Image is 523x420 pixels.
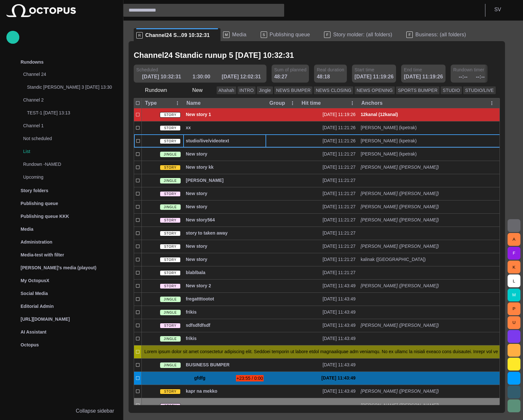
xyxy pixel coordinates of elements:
[301,125,356,131] div: 30/09 11:21:26
[186,187,264,200] div: New story
[269,174,296,187] div: undefined
[361,112,398,118] div: 12kanal (12kanal)
[186,283,264,289] span: New story 2
[194,373,233,383] span: gfdfg
[186,335,264,342] span: frikis
[361,243,495,249] div: Joseph S. Dillman (Dillman)
[21,316,70,322] p: [URL][DOMAIN_NAME]
[23,71,104,77] p: Channel 24
[487,99,496,108] button: Anchors column menu
[324,31,330,38] p: F
[10,146,117,158] div: List
[269,319,296,332] div: undefined
[145,100,157,106] div: Type
[361,164,495,170] div: Joseph S. Dillman (Dillman)
[186,256,264,263] span: New story
[269,306,296,319] div: undefined
[301,138,356,144] div: 30/09 11:21:26
[302,100,321,106] div: Hit time
[269,100,285,106] div: Group
[23,161,104,167] p: Rundown -NAMED
[6,4,76,17] img: Octopus News Room
[27,110,117,116] p: TEST-1 [DATE] 13:13
[301,151,356,157] div: 30/09 11:21:27
[274,73,287,81] div: 48:27
[23,97,104,103] p: Channel 2
[222,73,264,81] div: [DATE] 12:02:31
[23,135,104,142] p: Not scheduled
[396,86,439,94] button: SPORTS BUMPER
[274,86,313,94] button: NEWS BUMPER
[160,336,181,341] span: JINGLE
[186,161,264,174] div: New story kk
[508,289,520,301] button: M
[301,335,356,342] div: 30/09 11:43:49
[21,252,64,258] p: Media-test with filter
[361,217,495,223] div: Joseph S. Dillman (Dillman)
[136,32,143,39] p: R
[361,125,495,131] div: Karel Petrak (kpetrak)
[186,362,264,368] span: BUSINESS BUMPER
[186,121,264,134] div: xx
[186,270,264,276] span: blablbala
[186,240,264,253] div: New story
[181,85,214,96] button: New
[301,112,356,118] div: 30/09 11:19:26
[257,86,273,94] button: Jingle
[160,126,180,130] span: STORY
[186,385,264,398] div: kapr na mekko
[269,135,296,147] div: undefined
[221,28,258,41] div: MMedia
[21,187,48,194] p: Story folders
[361,151,495,157] div: Karel Petrak (kpetrak)
[186,201,264,213] div: New story
[404,67,422,73] span: End time
[301,177,356,183] div: 30/09 11:21:27
[463,86,496,94] button: STUDIO/LIVE
[6,223,117,236] div: Media
[269,398,296,413] div: undefined
[314,86,353,94] button: NEWS CLOSING
[301,309,356,315] div: 30/09 11:43:49
[269,187,296,200] div: undefined
[23,122,104,129] p: Channel 1
[223,31,230,38] p: M
[508,261,520,273] button: K
[186,309,264,315] span: frikis
[6,313,117,326] div: [URL][DOMAIN_NAME]
[186,372,233,385] div: gfdfg
[134,28,221,41] div: RChannel24 S...09 10:32:31
[160,257,180,262] span: STORY
[288,99,297,108] button: Group column menu
[160,165,180,170] span: STORY
[301,296,356,302] div: 30/09 11:43:49
[193,73,213,81] div: 1:30:00
[415,31,466,38] span: Business: (all folders)
[186,280,264,292] div: New story 2
[186,332,264,345] div: frikis
[361,138,495,144] div: Karel Petrak (kpetrak)
[508,274,520,287] button: L
[142,73,184,81] div: [DATE] 10:32:31
[301,204,356,210] div: 30/09 11:21:27
[301,256,356,263] div: 30/09 11:21:27
[160,139,180,144] span: STORY
[186,296,264,302] span: fregattttootot
[301,191,356,197] div: 30/09 11:21:27
[269,121,296,134] div: undefined
[21,277,49,284] p: My OctopusX
[232,31,247,38] span: Media
[317,73,330,81] div: 48:18
[6,248,117,261] div: Media-test with filter
[21,200,58,207] p: Publishing queue
[321,28,404,41] div: FStory molder: (all folders)
[23,148,117,155] p: List
[21,59,44,65] p: Rundowns
[355,86,394,94] button: NEWS OPENING
[508,233,520,246] button: A
[186,214,264,227] div: New story564
[6,261,117,274] div: [PERSON_NAME]'s media (playout)
[136,67,158,73] span: Scheduled
[186,174,264,187] div: adasdsad BUMPER
[160,192,180,196] span: STORY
